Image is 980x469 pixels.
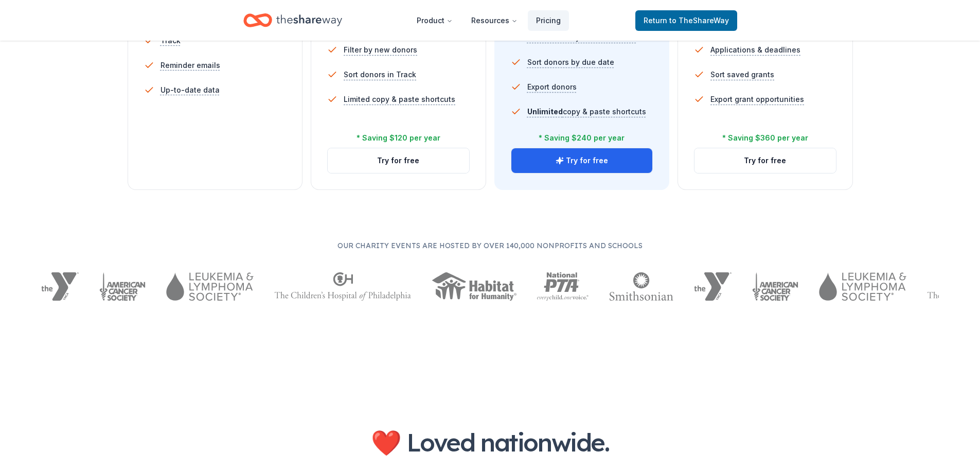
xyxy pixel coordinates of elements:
[166,272,253,301] img: Leukemia & Lymphoma Society
[511,148,653,173] button: Try for free
[537,272,589,301] img: National PTA
[357,132,440,144] div: * Saving $120 per year
[671,334,760,362] img: American Red Cross
[344,68,416,81] span: Sort donors in Track
[527,56,614,68] span: Sort donors by due date
[710,93,804,106] span: Export grant opportunities
[609,272,673,301] img: Smithsonian
[41,334,131,362] img: American Red Cross
[99,272,146,301] img: American Cancer Society
[493,334,559,362] img: United Way
[527,107,563,116] span: Unlimited
[405,334,473,362] img: US Vets
[694,272,732,301] img: YMCA
[161,34,181,47] span: Track
[722,132,808,144] div: * Saving $360 per year
[274,272,411,301] img: The Children's Hospital of Philadelphia
[580,334,604,362] img: The Salvation Army
[463,10,526,31] button: Resources
[527,107,646,116] span: copy & paste shortcuts
[539,132,625,144] div: * Saving $240 per year
[41,239,939,252] p: Our charity events are hosted by over 140,000 nonprofits and schools
[222,339,385,357] img: Alzheimers Association
[161,84,220,96] span: Up-to-date data
[243,8,342,32] a: Home
[625,334,650,362] img: Boy Scouts of America
[694,148,836,173] button: Try for free
[781,334,831,362] img: MS
[328,148,469,173] button: Try for free
[344,93,455,106] span: Limited copy & paste shortcuts
[151,334,202,362] img: MS
[752,272,799,301] img: American Cancer Society
[41,272,79,301] img: YMCA
[408,10,461,31] button: Product
[326,428,655,457] h2: ❤️ Loved nationwide.
[432,272,516,301] img: Habitat for Humanity
[408,8,569,32] nav: Main
[635,10,737,31] a: Returnto TheShareWay
[527,81,577,93] span: Export donors
[669,16,729,25] span: to TheShareWay
[644,14,729,27] span: Return
[161,59,220,72] span: Reminder emails
[344,44,417,56] span: Filter by new donors
[528,10,569,31] a: Pricing
[819,272,906,301] img: Leukemia & Lymphoma Society
[710,44,800,56] span: Applications & deadlines
[710,68,774,81] span: Sort saved grants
